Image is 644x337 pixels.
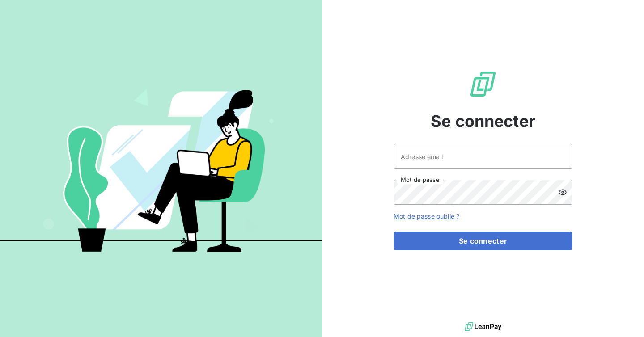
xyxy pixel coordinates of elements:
input: placeholder [394,144,572,169]
span: Se connecter [431,109,535,133]
button: Se connecter [394,232,572,250]
a: Mot de passe oublié ? [394,212,459,220]
img: logo [465,320,501,333]
img: Logo LeanPay [469,70,497,98]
